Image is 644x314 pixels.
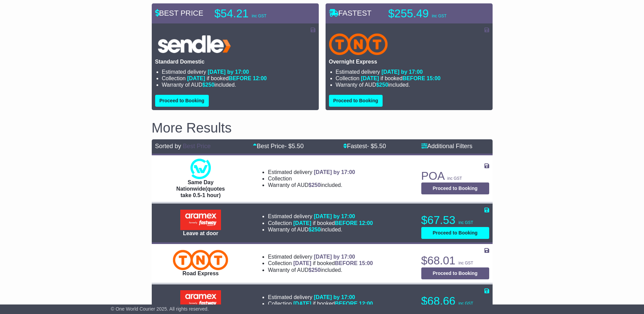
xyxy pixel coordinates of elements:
img: Aramex: Leave at door [180,210,221,230]
span: Sorted by [155,143,181,150]
img: TNT Domestic: Road Express [173,250,228,270]
p: $255.49 [388,7,473,20]
li: Collection [268,260,373,266]
span: inc GST [459,220,473,225]
li: Collection [268,175,355,182]
span: 12:00 [253,75,267,81]
li: Estimated delivery [268,169,355,175]
span: Road Express [183,271,219,276]
span: 250 [312,227,321,232]
span: if booked [361,75,440,81]
p: Standard Domestic [155,58,315,65]
span: [DATE] by 17:00 [382,69,423,75]
span: $ [309,267,321,273]
img: Aramex: Standard service [180,290,221,311]
span: [DATE] by 17:00 [314,169,355,175]
li: Warranty of AUD included. [268,182,355,188]
span: [DATE] by 17:00 [314,294,355,300]
li: Estimated delivery [336,69,489,75]
li: Estimated delivery [268,254,373,260]
p: $67.53 [421,213,489,227]
a: Best Price [183,143,211,150]
span: Leave at door [183,230,218,236]
span: $ [202,82,215,88]
span: [DATE] [293,260,311,266]
span: inc GST [432,14,446,18]
li: Warranty of AUD included. [336,82,489,88]
p: Overnight Express [329,58,489,65]
span: 12:00 [359,220,373,226]
span: BEFORE [335,220,357,226]
p: $68.01 [421,254,489,267]
button: Proceed to Booking [329,95,383,107]
span: BEST PRICE [155,9,203,17]
span: $ [376,82,388,88]
span: - $ [284,143,303,150]
span: 12:00 [359,301,373,307]
span: BEFORE [229,75,252,81]
li: Warranty of AUD included. [268,267,373,273]
span: - $ [367,143,386,150]
span: 250 [205,82,215,88]
span: FASTEST [329,9,372,17]
span: [DATE] by 17:00 [314,254,355,260]
p: $68.66 [421,294,489,308]
span: if booked [293,301,373,307]
span: [DATE] [361,75,379,81]
span: inc GST [252,14,266,18]
a: Additional Filters [421,143,473,150]
li: Estimated delivery [268,294,373,300]
span: 15:00 [359,260,373,266]
span: inc GST [447,176,462,181]
span: Same Day Nationwide(quotes take 0.5-1 hour) [176,179,225,198]
button: Proceed to Booking [421,267,489,279]
span: [DATE] by 17:00 [208,69,249,75]
span: [DATE] [293,301,311,307]
li: Collection [336,75,489,82]
li: Collection [162,75,315,82]
img: TNT Domestic: Overnight Express [329,33,388,55]
span: © One World Courier 2025. All rights reserved. [111,306,209,312]
span: [DATE] [187,75,205,81]
span: 5.50 [292,143,303,150]
p: POA [421,169,489,183]
a: Best Price- $5.50 [253,143,303,150]
li: Estimated delivery [162,69,315,75]
img: Sendle: Standard Domestic [155,33,234,55]
li: Collection [268,220,373,226]
span: BEFORE [335,301,357,307]
button: Proceed to Booking [421,227,489,239]
button: Proceed to Booking [421,182,489,194]
span: 5.50 [374,143,386,150]
h2: More Results [152,120,493,135]
li: Collection [268,300,373,307]
span: BEFORE [403,75,425,81]
span: $ [309,182,321,188]
span: [DATE] [293,220,311,226]
button: Proceed to Booking [155,95,209,107]
p: $54.21 [215,7,299,20]
span: inc GST [459,261,473,265]
span: if booked [293,220,373,226]
li: Estimated delivery [268,213,373,220]
span: $ [309,227,321,232]
span: if booked [293,260,373,266]
li: Warranty of AUD included. [268,226,373,233]
li: Warranty of AUD included. [162,82,315,88]
img: One World Courier: Same Day Nationwide(quotes take 0.5-1 hour) [190,159,211,179]
span: 250 [379,82,388,88]
span: 15:00 [427,75,441,81]
span: 250 [312,267,321,273]
span: 250 [312,182,321,188]
a: Fastest- $5.50 [343,143,386,150]
span: [DATE] by 17:00 [314,213,355,219]
span: inc GST [459,301,473,306]
span: if booked [187,75,266,81]
span: BEFORE [335,260,357,266]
